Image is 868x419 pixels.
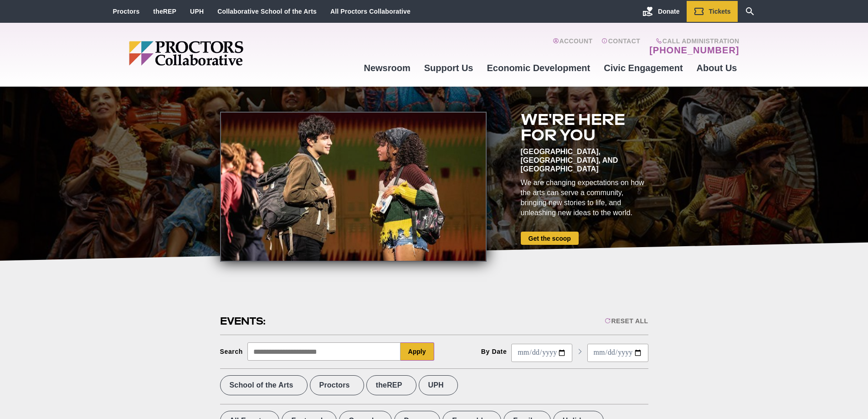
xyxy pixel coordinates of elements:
label: UPH [419,375,458,395]
span: Donate [658,8,679,15]
button: Apply [401,342,434,361]
img: Proctors logo [129,41,313,66]
div: By Date [481,348,507,355]
a: About Us [690,56,744,80]
div: [GEOGRAPHIC_DATA], [GEOGRAPHIC_DATA], and [GEOGRAPHIC_DATA] [521,147,648,173]
label: School of the Arts [220,375,308,395]
span: Tickets [709,8,731,15]
a: Economic Development [480,56,597,80]
a: [PHONE_NUMBER] [649,45,739,56]
h2: We're here for you [521,112,648,143]
a: Tickets [687,1,738,22]
a: Search [738,1,762,22]
a: Civic Engagement [597,56,689,80]
a: Newsroom [357,56,417,80]
a: Get the scoop [521,232,579,245]
a: Proctors [113,8,140,15]
div: Reset All [605,317,648,325]
div: Search [220,348,243,355]
a: Collaborative School of the Arts [217,8,317,15]
a: Donate [636,1,686,22]
a: All Proctors Collaborative [330,8,411,15]
h2: Events: [220,314,267,328]
label: theREP [366,375,416,395]
div: We are changing expectations on how the arts can serve a community, bringing new stories to life,... [521,178,648,218]
a: Account [553,37,592,56]
a: UPH [190,8,204,15]
span: Call Administration [647,37,739,45]
a: Support Us [417,56,480,80]
a: Contact [601,37,640,56]
label: Proctors [310,375,364,395]
a: theREP [153,8,176,15]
